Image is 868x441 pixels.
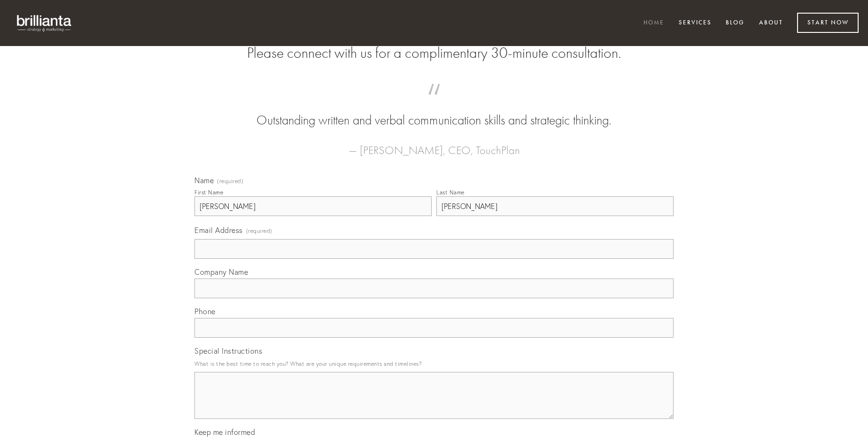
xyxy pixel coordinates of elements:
[209,93,659,130] blockquote: Outstanding written and verbal communication skills and strategic thinking.
[194,225,243,235] span: Email Address
[194,357,674,370] p: What is the best time to reach you? What are your unique requirements and timelines?
[217,178,243,184] span: (required)
[209,130,659,160] figcaption: — [PERSON_NAME], CEO, TouchPlan
[753,15,789,31] a: About
[194,44,674,62] h2: Please connect with us for a complimentary 30-minute consultation.
[797,13,859,33] a: Start Now
[246,224,272,237] span: (required)
[673,15,718,31] a: Services
[720,15,751,31] a: Blog
[209,93,659,111] span: “
[194,427,255,437] span: Keep me informed
[194,346,262,356] span: Special Instructions
[194,307,216,316] span: Phone
[194,176,214,185] span: Name
[194,267,248,277] span: Company Name
[637,15,670,31] a: Home
[436,189,465,196] div: Last Name
[194,189,223,196] div: First Name
[9,9,80,37] img: brillianta - research, strategy, marketing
